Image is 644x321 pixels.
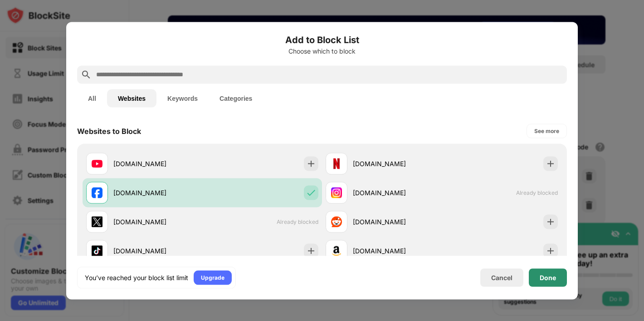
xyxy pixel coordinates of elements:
div: [DOMAIN_NAME] [353,159,442,168]
button: Keywords [156,89,209,107]
button: Categories [209,89,263,107]
div: Done [540,274,556,281]
img: favicons [92,187,102,198]
div: [DOMAIN_NAME] [353,246,442,256]
button: All [77,89,107,107]
img: favicons [331,158,342,169]
div: [DOMAIN_NAME] [113,246,202,256]
div: [DOMAIN_NAME] [353,217,442,227]
div: You’ve reached your block list limit [85,273,188,282]
img: favicons [92,158,102,169]
div: See more [534,126,559,135]
div: Choose which to block [77,47,567,54]
div: [DOMAIN_NAME] [353,188,442,198]
button: Websites [107,89,156,107]
div: [DOMAIN_NAME] [113,188,202,198]
img: favicons [92,216,102,227]
img: search.svg [81,69,92,80]
img: favicons [92,245,102,256]
img: favicons [331,216,342,227]
div: [DOMAIN_NAME] [113,159,202,168]
span: Already blocked [516,189,558,196]
div: [DOMAIN_NAME] [113,217,202,227]
div: Cancel [491,274,512,281]
div: Upgrade [201,273,224,282]
img: favicons [331,245,342,256]
h6: Add to Block List [77,33,567,46]
div: Websites to Block [77,126,141,135]
span: Already blocked [277,218,318,225]
img: favicons [331,187,342,198]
